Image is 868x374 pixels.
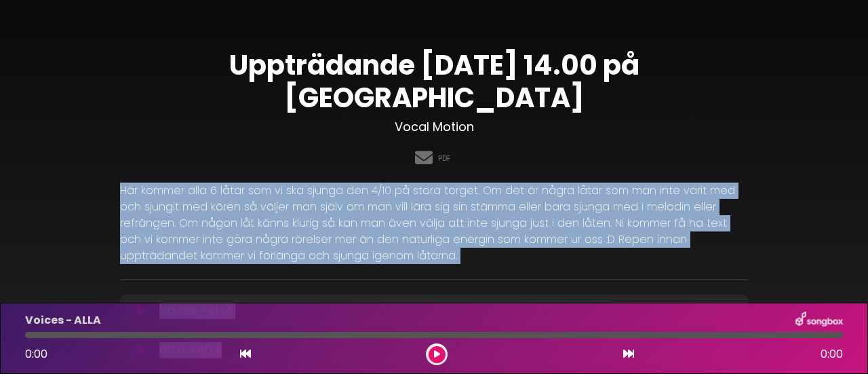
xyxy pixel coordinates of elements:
[795,312,843,329] img: songbox-logo-white.png
[120,119,748,134] h3: Vocal Motion
[25,312,101,329] p: Voices - ALLA
[25,346,47,362] span: 0:00
[120,49,748,114] h1: Uppträdande [DATE] 14.00 på [GEOGRAPHIC_DATA]
[120,183,748,264] p: Här kommer alla 6 låtar som vi ska sjunga den 4/10 på stora torget. Om det är några låtar som man...
[821,346,843,362] span: 0:00
[438,153,451,164] a: PDF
